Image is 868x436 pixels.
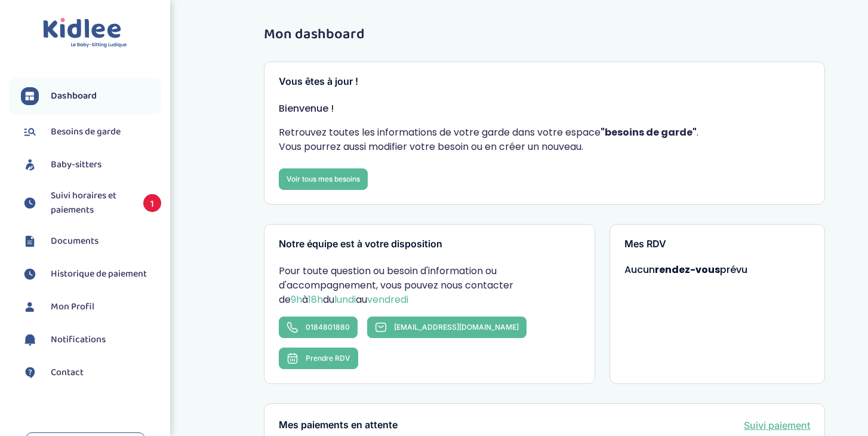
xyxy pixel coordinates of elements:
a: 0184801880 [279,317,358,338]
span: 0184801880 [306,323,350,331]
span: Historique de paiement [51,267,147,281]
a: Documents [21,232,161,250]
img: babysitters.svg [21,156,39,174]
p: Bienvenue ! [279,102,810,116]
span: 9h [291,293,302,306]
img: suivihoraire.svg [21,265,39,283]
img: contact.svg [21,364,39,382]
img: besoin.svg [21,123,39,141]
span: Documents [51,234,99,248]
a: Contact [21,364,161,382]
p: Pour toute question ou besoin d'information ou d'accompagnement, vous pouvez nous contacter de à ... [279,264,580,307]
a: Suivi paiement [744,418,810,432]
a: Besoins de garde [21,123,161,141]
a: Voir tous mes besoins [279,168,368,190]
a: Historique de paiement [21,265,161,283]
span: Mon Profil [51,300,94,314]
span: Contact [51,366,84,380]
span: 18h [308,293,323,306]
span: lundi [334,293,356,306]
span: 1 [143,194,161,212]
h3: Notre équipe est à votre disposition [279,239,580,250]
span: Besoins de garde [51,125,121,139]
span: Prendre RDV [306,354,350,363]
a: Mon Profil [21,298,161,316]
span: Dashboard [51,89,97,103]
span: [EMAIL_ADDRESS][DOMAIN_NAME] [394,323,519,331]
img: profil.svg [21,298,39,316]
a: Notifications [21,331,161,349]
h3: Mes paiements en attente [279,420,398,431]
span: vendredi [367,293,408,306]
strong: rendez-vous [655,263,720,277]
a: Baby-sitters [21,156,161,174]
img: dashboard.svg [21,87,39,105]
strong: "besoins de garde" [601,125,697,139]
h3: Vous êtes à jour ! [279,76,810,87]
h3: Mes RDV [624,239,811,250]
button: Prendre RDV [279,348,358,369]
span: Notifications [51,333,106,347]
img: logo.svg [43,18,127,48]
a: Dashboard [21,87,161,105]
h1: Mon dashboard [264,27,825,42]
span: Baby-sitters [51,158,101,172]
p: Retrouvez toutes les informations de votre garde dans votre espace . Vous pourrez aussi modifier ... [279,125,810,154]
img: suivihoraire.svg [21,194,39,212]
a: Suivi horaires et paiements 1 [21,189,161,217]
img: documents.svg [21,232,39,250]
img: notification.svg [21,331,39,349]
span: Aucun prévu [624,263,747,277]
a: [EMAIL_ADDRESS][DOMAIN_NAME] [367,317,527,338]
span: Suivi horaires et paiements [51,189,131,217]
